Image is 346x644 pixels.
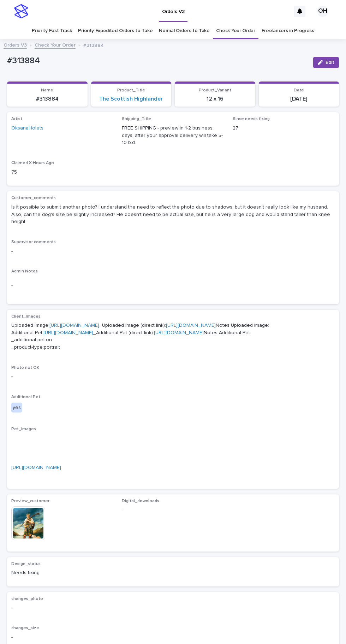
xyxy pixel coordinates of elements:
p: Needs fixing [11,569,113,577]
button: Edit [313,57,339,68]
span: Product_Variant [199,88,231,92]
span: Additional Pet [11,395,40,399]
p: 27 [233,125,335,132]
span: Customer_comments [11,196,56,200]
a: [URL][DOMAIN_NAME] [43,330,93,335]
p: - [11,373,335,380]
span: changes_size [11,626,39,630]
p: #313884 [7,56,308,66]
p: FREE SHIPPING - preview in 1-2 business days, after your approval delivery will take 5-10 b.d. [122,125,224,146]
a: [URL][DOMAIN_NAME] [154,330,204,335]
span: Preview_customer [11,499,49,503]
p: - [122,506,224,514]
img: stacker-logo-s-only.png [14,4,28,18]
span: Edit [326,60,334,65]
span: Supervisor comments [11,240,56,244]
span: Client_Images [11,314,41,319]
a: Freelancers in Progress [262,23,314,39]
a: Normal Orders to Take [159,23,210,39]
span: changes_photo [11,597,43,601]
p: - [11,282,335,289]
span: Photo not OK [11,366,39,370]
a: Orders V3 [4,41,27,49]
p: Is it possible to submit another photo? I understand the need to reflect the photo due to shadows... [11,204,335,225]
p: #313884 [83,41,104,49]
a: Priority Expedited Orders to Take [78,23,153,39]
a: [URL][DOMAIN_NAME] [49,323,99,328]
a: [URL][DOMAIN_NAME] [166,323,216,328]
p: - [11,604,335,612]
span: Artist [11,117,22,121]
span: Product_Title [117,88,145,92]
p: 12 x 16 [179,96,251,102]
span: Admin Notes [11,269,38,273]
span: Design_status [11,562,41,566]
p: 75 [11,169,113,176]
p: - [11,248,335,255]
span: Claimed X Hours Ago [11,161,54,165]
a: Check Your Order [35,41,76,49]
p: - [11,634,335,641]
span: Shipping_Title [122,117,151,121]
p: #313884 [11,96,83,102]
span: Since needs fixing [233,117,270,121]
span: Name [41,88,53,92]
a: The Scottish Highlander [99,96,163,102]
a: OksanaHolets [11,125,43,132]
p: [DATE] [263,96,335,102]
div: OH [317,6,328,17]
a: [URL][DOMAIN_NAME] [11,465,61,470]
div: yes [11,403,22,413]
span: Date [294,88,304,92]
p: Uploaded image: _Uploaded image (direct link): Notes Uploaded image: Additional Pet: _Additional ... [11,322,335,351]
span: Pet_Images [11,427,36,431]
span: Digital_downloads [122,499,159,503]
a: Priority Fast Track [32,23,72,39]
a: Check Your Order [216,23,255,39]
